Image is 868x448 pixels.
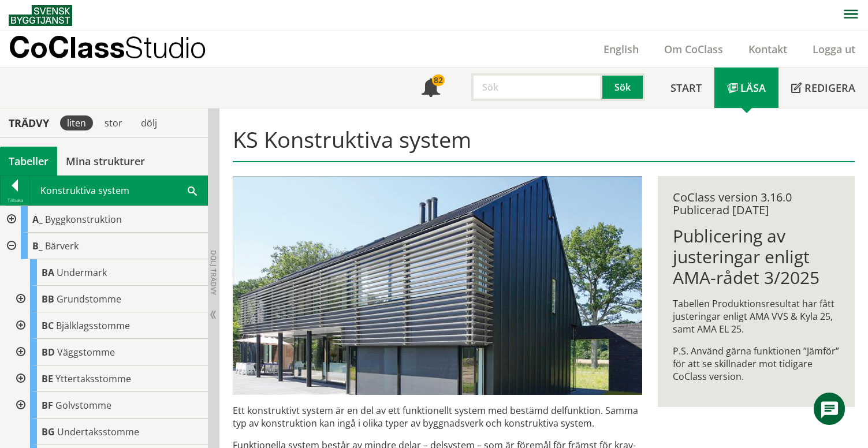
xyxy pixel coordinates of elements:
[208,250,218,295] span: Dölj trädvy
[670,81,702,95] span: Start
[42,372,53,385] span: BE
[602,73,645,101] button: Sök
[673,191,840,216] div: CoClass version 3.16.0 Publicerad [DATE]
[651,42,736,56] a: Om CoClass
[57,425,139,438] span: Undertaksstomme
[2,117,55,129] div: Trädvy
[32,240,43,252] span: B_
[42,293,54,305] span: BB
[714,68,778,108] a: Läsa
[422,80,440,98] span: Notifikationer
[778,68,868,108] a: Redigera
[134,115,164,130] div: dölj
[673,345,840,383] p: P.S. Använd gärna funktionen ”Jämför” för att se skillnader mot tidigare CoClass version.
[42,266,54,279] span: BA
[673,226,840,288] h1: Publicering av justeringar enligt AMA-rådet 3/2025
[740,81,766,95] span: Läsa
[55,372,131,385] span: Yttertaksstomme
[30,176,207,205] div: Konstruktiva system
[9,40,206,54] p: CoClass
[42,346,55,359] span: BD
[188,184,197,196] span: Sök i tabellen
[800,42,868,56] a: Logga ut
[233,126,854,162] h1: KS Konstruktiva system
[673,297,840,335] p: Tabellen Produktionsresultat har fått justeringar enligt AMA VVS & Kyla 25, samt AMA EL 25.
[591,42,651,56] a: English
[42,425,55,438] span: BG
[60,115,93,130] div: liten
[57,293,121,305] span: Grundstomme
[57,266,107,279] span: Undermark
[45,240,79,252] span: Bärverk
[32,213,43,226] span: A_
[9,5,72,26] img: Svensk Byggtjänst
[42,319,54,332] span: BC
[658,68,714,108] a: Start
[432,74,445,86] div: 82
[57,346,115,359] span: Väggstomme
[233,176,642,395] img: structural-solar-shading.jpg
[125,30,206,64] span: Studio
[55,399,111,412] span: Golvstomme
[736,42,800,56] a: Kontakt
[98,115,129,130] div: stor
[1,196,29,205] div: Tillbaka
[45,213,122,226] span: Byggkonstruktion
[57,147,154,176] a: Mina strukturer
[233,404,642,430] p: Ett konstruktivt system är en del av ett funktionellt system med bestämd delfunktion. Samma typ a...
[409,68,453,108] a: 82
[804,81,855,95] span: Redigera
[9,31,231,67] a: CoClassStudio
[471,73,602,101] input: Sök
[42,399,53,412] span: BF
[56,319,130,332] span: Bjälklagsstomme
